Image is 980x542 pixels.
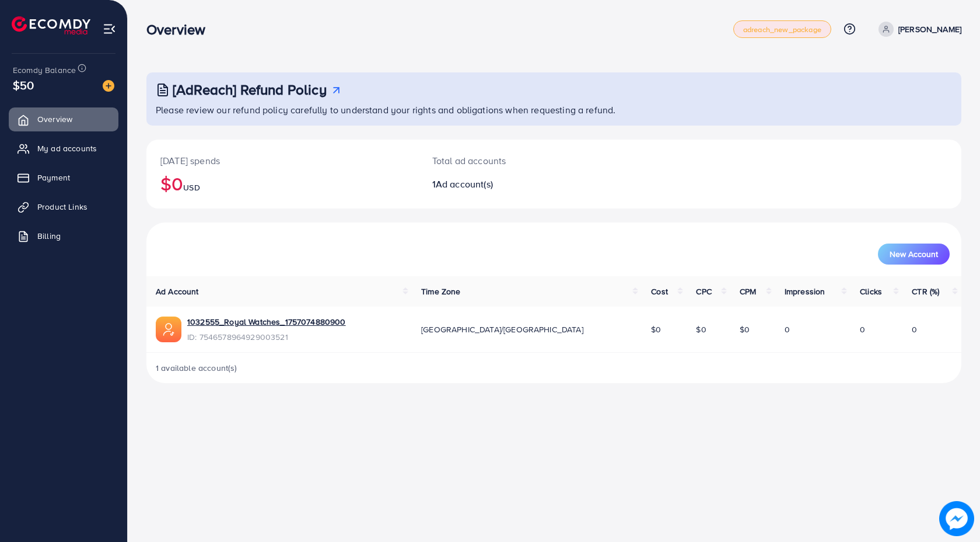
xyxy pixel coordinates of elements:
[13,64,76,76] span: Ecomdy Balance
[878,244,950,265] button: New Account
[696,286,711,297] span: CPC
[173,81,327,98] h3: [AdReach] Refund Policy
[37,113,72,125] span: Overview
[432,154,608,168] p: Total ad accounts
[9,224,118,248] a: Billing
[860,324,865,335] span: 0
[9,107,118,131] a: Overview
[156,103,954,117] p: Please review our refund policy carefully to understand your rights and obligations when requesti...
[733,20,831,38] a: adreach_new_package
[160,172,404,194] h2: $0
[436,178,493,190] span: Ad account(s)
[37,201,87,213] span: Product Links
[874,22,961,37] a: [PERSON_NAME]
[898,22,961,36] p: [PERSON_NAME]
[743,26,821,33] span: adreach_new_package
[696,324,706,335] span: $0
[160,154,404,168] p: [DATE] spends
[912,324,917,335] span: 0
[156,286,199,297] span: Ad Account
[651,324,661,335] span: $0
[12,16,90,34] img: logo
[156,317,181,342] img: ic-ads-acc.e4c84228.svg
[187,331,346,343] span: ID: 7546578964929003521
[187,316,346,328] a: 1032555_Royal Watches_1757074880900
[421,324,583,335] span: [GEOGRAPHIC_DATA]/[GEOGRAPHIC_DATA]
[103,80,114,92] img: image
[740,286,756,297] span: CPM
[432,179,608,190] h2: 1
[103,22,116,36] img: menu
[13,77,34,93] span: $50
[183,182,199,193] span: USD
[9,166,118,189] a: Payment
[860,286,882,297] span: Clicks
[939,501,974,536] img: image
[912,286,939,297] span: CTR (%)
[785,324,790,335] span: 0
[146,21,215,38] h3: Overview
[651,286,668,297] span: Cost
[740,324,750,335] span: $0
[37,172,70,183] span: Payment
[890,250,938,258] span: New Account
[785,286,825,297] span: Impression
[156,362,237,374] span: 1 available account(s)
[37,143,97,154] span: My ad accounts
[421,286,460,297] span: Time Zone
[9,195,118,218] a: Product Links
[37,230,61,242] span: Billing
[9,137,118,160] a: My ad accounts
